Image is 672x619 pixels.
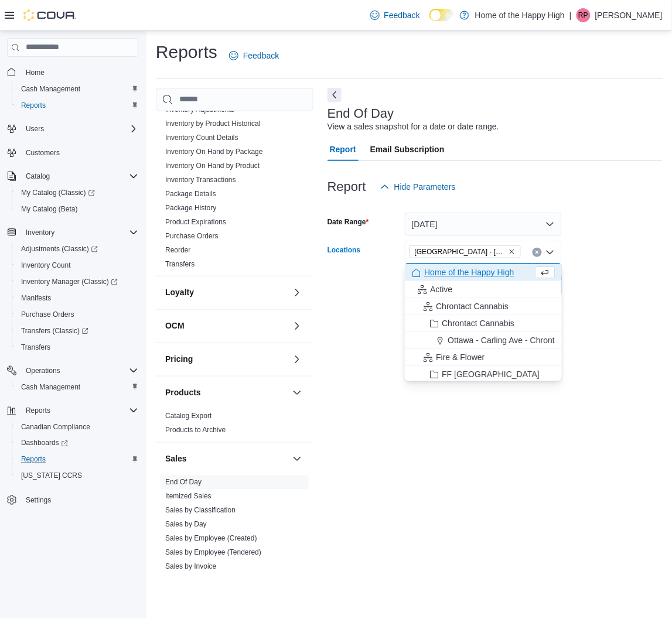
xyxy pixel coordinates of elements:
[16,202,138,216] span: My Catalog (Beta)
[16,420,138,434] span: Canadian Compliance
[165,190,216,198] a: Package Details
[415,246,506,258] span: [GEOGRAPHIC_DATA] - [GEOGRAPHIC_DATA] - Fire & Flower
[16,380,138,394] span: Cash Management
[16,453,50,467] a: Reports
[21,244,98,254] span: Adjustments (Classic)
[533,248,542,257] button: Clear input
[21,261,71,270] span: Inventory Count
[21,439,68,448] span: Dashboards
[424,266,514,278] span: Home of the Happy High
[328,107,394,121] h3: End Of Day
[436,351,485,363] span: Fire & Flower
[290,386,304,400] button: Products
[442,317,514,329] span: Chrontact Cannabis
[448,334,602,346] span: Ottawa - Carling Ave - Chrontact Cannabis
[509,248,516,255] button: Remove Swan River - Main Street - Fire & Flower from selection in this group
[21,66,49,80] a: Home
[21,310,74,319] span: Purchase Orders
[12,452,143,468] button: Reports
[442,368,540,380] span: FF [GEOGRAPHIC_DATA]
[165,387,201,399] h3: Products
[16,420,95,434] a: Canadian Compliance
[429,9,454,21] input: Dark Mode
[2,121,143,137] button: Users
[405,315,562,332] button: Chrontact Cannabis
[165,287,288,299] button: Loyalty
[21,122,138,136] span: Users
[165,426,226,435] a: Products to Archive
[165,231,219,241] span: Purchase Orders
[290,452,304,466] button: Sales
[165,246,190,254] a: Reorder
[165,119,261,128] span: Inventory by Product Historical
[436,300,509,312] span: Chrontact Cannabis
[165,412,212,420] a: Catalog Export
[165,218,226,226] a: Product Expirations
[21,225,59,240] button: Inventory
[12,435,143,452] a: Dashboards
[16,98,50,112] a: Reports
[290,319,304,333] button: OCM
[165,535,257,543] a: Sales by Employee (Created)
[165,259,195,269] span: Transfers
[156,102,313,276] div: Inventory
[156,40,217,64] h1: Reports
[545,248,555,257] button: Close list of options
[16,186,138,200] span: My Catalog (Classic)
[21,403,138,418] span: Reports
[2,362,143,379] button: Operations
[165,105,234,114] a: Inventory Adjustments
[21,204,78,214] span: My Catalog (Beta)
[21,343,50,352] span: Transfers
[12,306,143,323] button: Purchase Orders
[165,133,238,142] span: Inventory Count Details
[26,228,54,237] span: Inventory
[328,217,369,227] label: Date Range
[21,169,138,183] span: Catalog
[165,548,261,558] span: Sales by Employee (Tendered)
[12,184,143,201] a: My Catalog (Classic)
[394,181,456,193] span: Hide Parameters
[21,471,82,481] span: [US_STATE] CCRS
[21,169,54,183] button: Catalog
[376,175,460,199] button: Hide Parameters
[26,124,44,134] span: Users
[165,204,216,212] a: Package History
[26,172,50,181] span: Catalog
[16,275,122,289] a: Inventory Manager (Classic)
[21,422,90,432] span: Canadian Compliance
[430,283,452,295] span: Active
[16,258,138,272] span: Inventory Count
[290,353,304,367] button: Pricing
[16,275,138,289] span: Inventory Manager (Classic)
[410,245,521,258] span: Swan River - Main Street - Fire & Flower
[16,307,79,322] a: Purchase Orders
[405,213,562,236] button: [DATE]
[7,59,138,539] nav: Complex example
[2,402,143,419] button: Reports
[165,260,195,268] a: Transfers
[21,455,46,464] span: Reports
[21,84,80,94] span: Cash Management
[165,320,288,332] button: OCM
[405,264,562,281] button: Home of the Happy High
[405,332,562,349] button: Ottawa - Carling Ave - Chrontact Cannabis
[16,436,73,450] a: Dashboards
[290,286,304,300] button: Loyalty
[165,453,187,465] h3: Sales
[165,478,202,487] span: End Of Day
[16,324,93,338] a: Transfers (Classic)
[12,241,143,257] a: Adjustments (Classic)
[165,478,202,487] a: End Of Day
[577,8,591,22] div: Rachel Power
[165,148,263,156] a: Inventory On Hand by Package
[2,168,143,184] button: Catalog
[21,101,46,110] span: Reports
[165,521,207,529] a: Sales by Day
[165,320,185,332] h3: OCM
[21,145,138,160] span: Customers
[16,380,85,394] a: Cash Management
[21,364,65,378] button: Operations
[21,403,55,418] button: Reports
[328,245,361,255] label: Locations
